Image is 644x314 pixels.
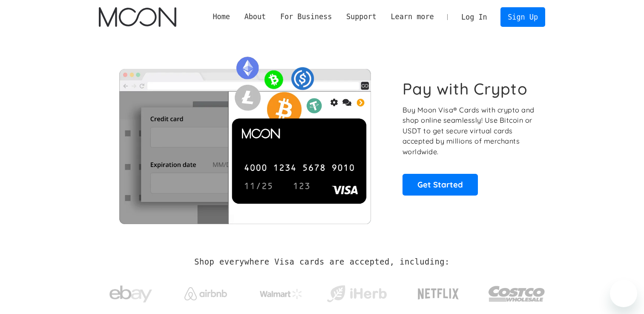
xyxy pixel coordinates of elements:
[402,79,528,98] h1: Pay with Crypto
[346,12,377,22] div: Support
[488,269,545,314] a: Costco
[99,51,391,224] img: Moon Cards let you spend your crypto anywhere Visa is accepted.
[244,12,266,22] div: About
[206,12,237,22] a: Home
[174,279,238,305] a: Airbnb
[391,12,434,22] div: Learn more
[99,7,176,27] img: Moon Logo
[184,287,227,300] img: Airbnb
[273,12,339,22] div: For Business
[250,280,313,303] a: Walmart
[400,275,477,309] a: Netflix
[99,272,162,312] a: ebay
[384,12,441,22] div: Learn more
[280,12,332,22] div: For Business
[610,280,637,307] iframe: Button to launch messaging window
[339,12,383,22] div: Support
[417,283,460,305] img: Netflix
[454,8,494,26] a: Log In
[325,283,388,305] img: iHerb
[99,7,176,27] a: home
[325,274,388,309] a: iHerb
[402,105,536,157] p: Buy Moon Visa® Cards with crypto and shop online seamlessly! Use Bitcoin or USDT to get secure vi...
[402,174,478,195] a: Get Started
[109,281,152,308] img: ebay
[500,7,545,26] a: Sign Up
[194,257,449,267] h2: Shop everywhere Visa cards are accepted, including:
[260,289,302,299] img: Walmart
[237,12,273,22] div: About
[488,278,545,310] img: Costco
